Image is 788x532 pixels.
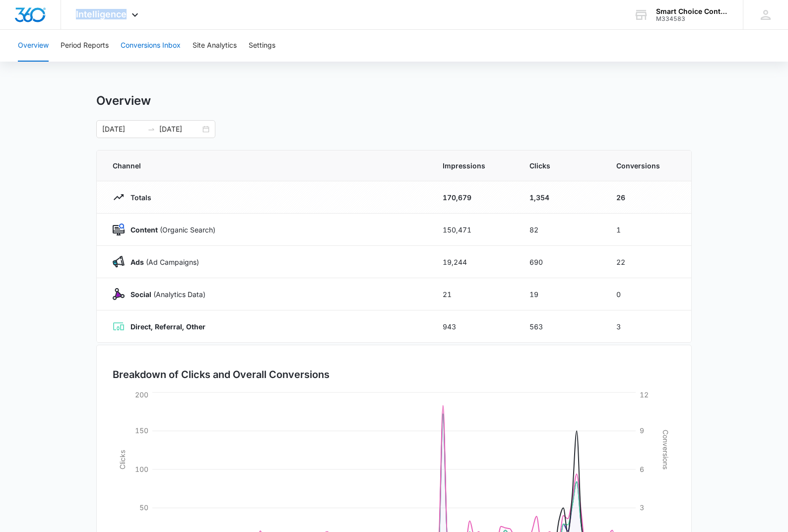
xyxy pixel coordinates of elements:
td: 690 [518,246,604,278]
tspan: 50 [139,503,148,512]
tspan: 3 [640,503,644,512]
tspan: 12 [640,390,649,399]
tspan: 150 [135,426,148,435]
button: Period Reports [61,30,109,62]
td: 150,471 [431,214,518,246]
button: Settings [249,30,275,62]
span: swap-right [147,125,155,133]
td: 22 [604,246,691,278]
h3: Breakdown of Clicks and Overall Conversions [113,367,329,382]
div: account id [656,15,728,22]
p: (Ad Campaigns) [125,257,199,267]
button: Site Analytics [193,30,237,62]
button: Overview [18,30,49,62]
tspan: 100 [135,465,148,473]
tspan: Clicks [118,450,127,469]
tspan: 9 [640,426,644,435]
td: 19,244 [431,246,518,278]
span: Clicks [529,160,592,171]
td: 0 [604,278,691,310]
img: Social [113,288,125,300]
td: 1,354 [518,181,604,214]
strong: Content [131,226,158,234]
input: Start date [102,124,143,135]
td: 26 [604,181,691,214]
td: 3 [604,310,691,343]
strong: Direct, Referral, Other [131,322,205,331]
td: 170,679 [431,181,518,214]
td: 563 [518,310,604,343]
td: 21 [431,278,518,310]
td: 82 [518,214,604,246]
span: to [147,125,155,133]
span: Impressions [443,160,506,171]
h1: Overview [96,93,151,108]
span: Channel [113,160,419,171]
td: 19 [518,278,604,310]
strong: Social [131,290,151,299]
tspan: Conversions [661,430,670,469]
div: account name [656,7,728,15]
button: Conversions Inbox [121,30,181,62]
input: End date [159,124,200,135]
td: 943 [431,310,518,343]
p: (Analytics Data) [125,289,205,300]
strong: Ads [131,258,144,266]
p: Totals [125,192,151,203]
p: (Organic Search) [125,225,215,235]
span: Intelligence [76,9,127,19]
span: Conversions [616,160,675,171]
td: 1 [604,214,691,246]
tspan: 6 [640,465,644,473]
img: Ads [113,256,125,268]
tspan: 200 [135,390,148,399]
img: Content [113,224,125,235]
